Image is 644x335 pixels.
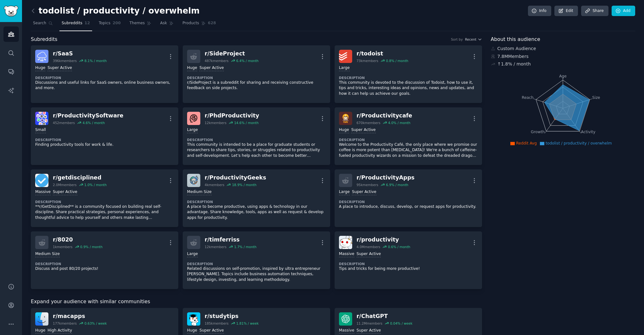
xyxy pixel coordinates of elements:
div: r/ ProductivityGeeks [205,174,266,182]
a: productivityr/productivity4.0Mmembers0.6% / monthMassiveSuper ActiveDescriptionTips and tricks fo... [335,231,482,289]
div: 4.0M members [357,245,380,249]
div: r/ ProductivityApps [357,174,414,182]
span: 628 [208,20,216,26]
div: r/ macapps [53,312,107,320]
div: 0.9 % / month [80,245,103,249]
div: Medium Size [35,251,60,257]
div: Super Active [199,65,224,71]
div: Large [339,189,350,195]
dt: Description [35,76,174,80]
div: 1k members [53,245,73,249]
div: 0.63 % / week [84,321,107,326]
a: Info [528,6,551,16]
div: 1.81 % / week [236,321,258,326]
p: Discuss and post 80/20 projects! [35,266,174,272]
p: Finding productivity tools for work & life. [35,142,174,148]
span: Search [33,20,46,26]
p: Discussions and useful links for SaaS owners, online business owners, and more. [35,80,174,91]
a: Search [31,18,55,31]
div: 95k members [357,183,378,187]
a: Subreddits12 [59,18,92,31]
div: Huge [339,127,349,133]
p: r/SideProject is a subreddit for sharing and receiving constructive feedback on side projects. [187,80,326,91]
img: ProductivitySoftware [35,112,48,125]
div: Super Active [47,65,72,71]
p: A place to introduce, discuss, develop, or request apps for productivity. [339,204,478,210]
dt: Description [187,200,326,204]
img: productivity [339,236,352,249]
div: Super Active [352,189,376,195]
p: A place to become productive, using apps & technology in our advantage. Share knowledge, tools, a... [187,204,326,221]
div: 670k members [357,121,380,125]
div: 12k members [205,245,226,249]
img: getdisciplined [35,174,48,187]
dt: Description [339,76,478,80]
div: 396k members [53,59,77,63]
a: r/SideProject487kmembers6.4% / monthHugeSuper ActiveDescriptionr/SideProject is a subreddit for s... [183,45,330,103]
div: r/ studytips [205,312,259,320]
div: 12k members [205,121,226,125]
div: 1.7 % / month [234,245,257,249]
div: Super Active [351,127,376,133]
a: Ask [158,18,176,31]
img: macapps [35,312,48,326]
dt: Description [339,200,478,204]
a: Topics200 [97,18,123,31]
dt: Description [339,138,478,142]
a: SaaSr/SaaS396kmembers8.1% / monthHugeSuper ActiveDescriptionDiscussions and useful links for SaaS... [31,45,178,103]
div: Massive [339,328,354,334]
dt: Description [35,200,174,204]
img: Productivitycafe [339,112,352,125]
div: 18.9 % / month [232,183,257,187]
div: Custom Audience [491,45,636,52]
div: Large [187,127,198,133]
dt: Description [35,262,174,266]
img: GummySearch logo [4,6,18,17]
div: r/ 8020 [53,236,103,244]
div: 1.0 % / month [84,183,107,187]
span: Ask [160,20,167,26]
a: Add [612,6,635,16]
span: Products [182,20,199,26]
div: Massive [35,189,51,195]
div: Super Active [199,328,224,334]
a: getdisciplinedr/getdisciplined2.0Mmembers1.0% / monthMassiveSuper ActiveDescription**r/GetDiscipl... [31,169,178,227]
span: Subreddits [31,36,58,43]
dt: Description [339,262,478,266]
span: 200 [113,20,121,26]
h2: todolist / productivity / overwhelm [31,6,200,16]
tspan: Growth [531,130,545,134]
a: ProductivityGeeksr/ProductivityGeeks4kmembers18.9% / monthMedium SizeDescriptionA place to become... [183,169,330,227]
div: Huge [187,65,197,71]
div: Super Active [53,189,77,195]
div: 0.04 % / week [390,321,412,326]
span: Topics [99,20,110,26]
div: Super Active [357,328,381,334]
div: 452 members [53,121,75,125]
a: Productivitycafer/Productivitycafe670kmembers4.0% / monthHugeSuper ActiveDescriptionWelcome to th... [335,107,482,165]
span: Expand your audience with similar communities [31,298,150,306]
div: 4.6 % / month [82,121,105,125]
div: Huge [187,328,197,334]
a: Themes [127,18,154,31]
div: 11.2M members [357,321,382,326]
tspan: Size [592,95,600,99]
div: Huge [35,328,45,334]
div: High Activity [47,328,72,334]
p: This community is devoted to the discussion of Todoist, how to use it, tips and tricks, interesti... [339,80,478,97]
p: Tips and tricks for being more productive! [339,266,478,272]
div: 4k members [205,183,225,187]
div: 0.6 % / month [388,245,410,249]
div: ↑ 1.8 % / month [497,61,531,67]
dt: Description [187,76,326,80]
dt: Description [35,138,174,142]
div: 185k members [205,321,229,326]
a: ProductivitySoftwarer/ProductivitySoftware452members4.6% / monthSmallDescriptionFinding productiv... [31,107,178,165]
span: 12 [85,20,90,26]
div: r/ ChatGPT [357,312,413,320]
div: Super Active [357,251,381,257]
div: 8.1 % / month [84,59,107,63]
tspan: Age [559,74,567,78]
a: r/80201kmembers0.9% / monthMedium SizeDescriptionDiscuss and post 80/20 projects! [31,231,178,289]
div: r/ getdisciplined [53,174,107,182]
